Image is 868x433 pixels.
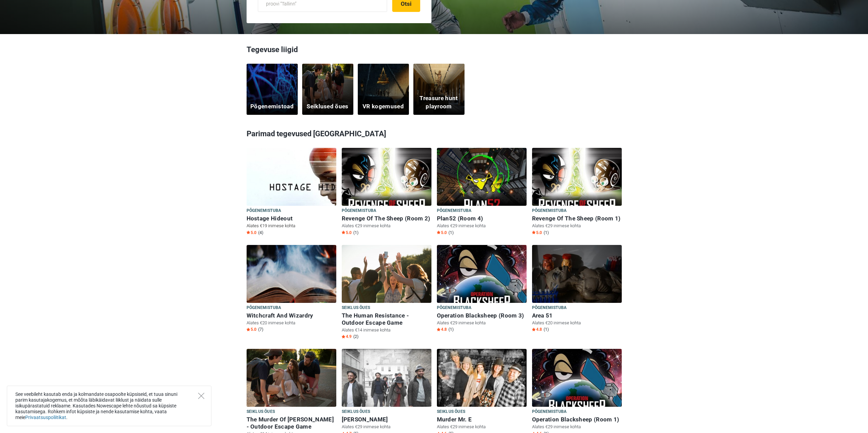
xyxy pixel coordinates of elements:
img: Revenge Of The Sheep (Room 2) [342,148,431,214]
h3: Parimad tegevused [GEOGRAPHIC_DATA] [247,125,622,143]
span: 5.0 [247,230,256,235]
img: Area 51 [532,245,622,311]
h5: Treasure hunt playroom [417,94,460,111]
h5: Põgenemistoad [250,103,294,111]
h5: VR kogemused [363,103,404,111]
span: Põgenemistuba [247,304,281,312]
img: Robyn Yew [342,349,431,415]
img: Operation Blacksheep (Room 1) [532,349,622,415]
img: Murder Mr. E [437,349,527,415]
p: Alates €29 inimese kohta [342,424,431,430]
img: Plan52 (Room 4) [437,148,527,214]
h6: Hostage Hideout [247,215,336,222]
h6: Murder Mr. E [437,416,527,423]
img: Star [247,231,250,234]
a: Seiklused õues [302,64,353,115]
span: (1) [544,230,549,235]
a: Area 51 Põgenemistuba Area 51 Alates €20 inimese kohta Star4.8 (1) [532,245,622,334]
p: Alates €19 inimese kohta [247,223,336,229]
h5: Seiklused õues [307,103,348,111]
img: Star [247,328,250,331]
img: Hostage Hideout [247,148,336,214]
a: Operation Blacksheep (Room 3) Põgenemistuba Operation Blacksheep (Room 3) Alates €29 inimese koht... [437,245,527,334]
span: 4.9 [342,334,352,339]
span: 5.0 [532,230,542,235]
p: Alates €29 inimese kohta [532,424,622,430]
span: Põgenemistuba [342,207,377,215]
span: (1) [448,327,454,332]
span: (2) [353,334,358,339]
h6: The Murder Of [PERSON_NAME] - Outdoor Escape Game [247,416,336,430]
img: Star [342,231,345,234]
span: Põgenemistuba [532,304,567,312]
span: (1) [544,327,549,332]
a: Revenge Of The Sheep (Room 1) Põgenemistuba Revenge Of The Sheep (Room 1) Alates €29 inimese koht... [532,148,622,237]
p: Alates €20 inimese kohta [247,320,336,326]
img: Star [532,328,535,331]
span: Põgenemistuba [532,408,567,416]
a: Witchcraft And Wizardry Põgenemistuba Witchcraft And Wizardry Alates €20 inimese kohta Star5.0 (7) [247,245,336,334]
h6: Area 51 [532,312,622,319]
span: Seiklus õues [437,408,466,416]
h6: Plan52 (Room 4) [437,215,527,222]
span: 5.0 [437,230,447,235]
p: Alates €29 inimese kohta [437,320,527,326]
span: 4.8 [532,327,542,332]
img: Star [437,231,440,234]
a: Revenge Of The Sheep (Room 2) Põgenemistuba Revenge Of The Sheep (Room 2) Alates €29 inimese koht... [342,148,431,237]
a: Plan52 (Room 4) Põgenemistuba Plan52 (Room 4) Alates €29 inimese kohta Star5.0 (1) [437,148,527,237]
p: Alates €29 inimese kohta [437,424,527,430]
a: VR kogemused [358,64,409,115]
span: (7) [258,327,263,332]
img: Revenge Of The Sheep (Room 1) [532,148,622,214]
a: Privaatsuspoliitikat [25,415,66,420]
span: Põgenemistuba [437,304,472,312]
img: Witchcraft And Wizardry [247,245,336,311]
p: Alates €14 inimese kohta [342,327,431,333]
h6: Operation Blacksheep (Room 3) [437,312,527,319]
p: Alates €29 inimese kohta [532,223,622,229]
p: Alates €20 inimese kohta [532,320,622,326]
h6: Revenge Of The Sheep (Room 1) [532,215,622,222]
span: (4) [258,230,263,235]
a: Hostage Hideout Põgenemistuba Hostage Hideout Alates €19 inimese kohta Star5.0 (4) [247,148,336,237]
span: 5.0 [247,327,256,332]
p: Alates €29 inimese kohta [342,223,431,229]
span: (1) [353,230,358,235]
span: Seiklus õues [247,408,275,416]
h6: [PERSON_NAME] [342,416,431,423]
a: Treasure hunt playroom [413,64,465,115]
img: Star [532,231,535,234]
span: (1) [448,230,454,235]
a: Põgenemistoad [247,64,298,115]
h6: Operation Blacksheep (Room 1) [532,416,622,423]
a: The Human Resistance - Outdoor Escape Game Seiklus õues The Human Resistance - Outdoor Escape Gam... [342,245,431,341]
span: Põgenemistuba [247,207,281,215]
h6: Witchcraft And Wizardry [247,312,336,319]
img: Operation Blacksheep (Room 3) [437,245,527,311]
span: 5.0 [342,230,352,235]
div: See veebileht kasutab enda ja kolmandate osapoolte küpsiseid, et tuua sinuni parim kasutajakogemu... [7,386,211,426]
img: Star [342,335,345,338]
h6: Revenge Of The Sheep (Room 2) [342,215,431,222]
span: Seiklus õues [342,304,370,312]
button: Close [198,393,204,399]
span: Seiklus õues [342,408,370,416]
img: Star [437,328,440,331]
span: Põgenemistuba [532,207,567,215]
img: The Murder Of Hector Reeves - Outdoor Escape Game [247,349,336,415]
img: The Human Resistance - Outdoor Escape Game [342,245,431,311]
span: Põgenemistuba [437,207,472,215]
p: Alates €29 inimese kohta [437,223,527,229]
h6: The Human Resistance - Outdoor Escape Game [342,312,431,326]
span: 4.8 [437,327,447,332]
h3: Tegevuse liigid [247,44,622,59]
